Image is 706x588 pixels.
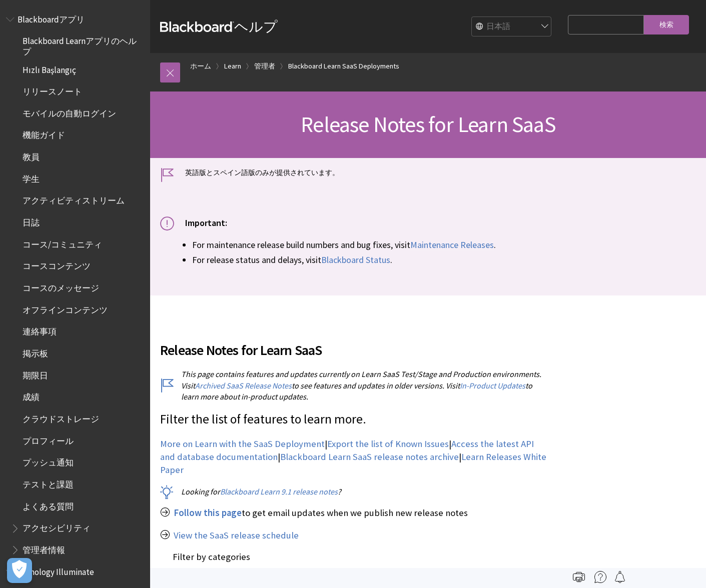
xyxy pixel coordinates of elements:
p: Filter the list of features to learn more. [160,410,548,428]
span: 教員 [23,148,40,162]
img: Print [573,571,585,583]
span: プッシュ通知 [23,454,74,468]
span: Follow this page [174,507,242,518]
span: 日誌 [23,214,40,227]
a: Follow this page [174,507,242,519]
p: This page contains features and updates currently on Learn SaaS Test/Stage and Production environ... [160,368,548,402]
a: More on Learn with the SaaS Deployment [160,438,325,450]
span: アクセシビリティ [23,520,91,533]
a: Maintenance Releases [410,239,494,251]
a: Access the latest API and database documentation [160,438,534,463]
nav: Book outline for Blackboard App Help [6,11,144,558]
span: 管理者情報 [23,541,65,555]
a: Blackboard Learn 9.1 release notes [220,486,338,497]
a: Learn Releases White Paper [160,451,546,476]
span: Important: [185,217,227,228]
span: Blackboardアプリ [18,11,85,24]
span: 連絡事項 [23,323,57,337]
span: 掲示板 [23,345,48,358]
strong: Blackboard [160,21,234,32]
span: リリースノート [23,83,82,96]
p: to get email updates when we publish new release notes [160,506,548,519]
a: Archived SaaS Release Notes [195,380,292,391]
li: For maintenance release build numbers and bug fixes, visit . [192,238,696,251]
span: Hızlı Başlangıç [23,61,76,75]
h2: Release Notes for Learn SaaS [160,327,548,360]
a: Learn [224,60,241,72]
p: 英語版とスペイン語版のみが提供されています。 [160,168,696,177]
select: Site Language Selector [472,17,552,37]
a: Blackboard Learn SaaS release notes archive [280,451,459,463]
span: よくある質問 [23,498,74,511]
button: 優先設定センターを開く [7,558,32,583]
span: オフラインコンテンツ [23,301,108,315]
a: Export the list of Known Issues [327,438,449,450]
p: Looking for ? [160,486,548,497]
a: ホーム [190,60,211,72]
span: コースのメッセージ [23,279,99,293]
li: For release status and delays, visit . [192,253,696,266]
span: アクティビティストリーム [23,192,125,206]
a: In-Product Updates [460,380,525,391]
span: テストと課題 [23,476,74,489]
a: Blackboard Learn SaaS Deployments [288,60,399,72]
span: コースコンテンツ [23,258,91,271]
span: モバイルの自動ログイン [23,105,116,118]
span: 期限日 [23,367,48,380]
span: Release Notes for Learn SaaS [301,110,555,138]
span: Anthology Illuminate [18,563,94,577]
img: Follow this page [614,571,626,583]
span: 機能ガイド [23,127,65,140]
img: More help [594,571,606,583]
span: 成績 [23,389,40,402]
label: Filter by categories [173,551,250,562]
a: Blackboard Status [321,254,390,266]
input: 検索 [644,15,689,34]
span: 学生 [23,170,40,184]
a: View the SaaS release schedule [174,529,299,541]
p: | | | | [160,437,548,477]
span: プロフィール [23,432,74,446]
a: Blackboardヘルプ [160,17,278,35]
span: Blackboard Learnアプリのヘルプ [23,33,143,56]
a: 管理者 [254,60,275,72]
span: クラウドストレージ [23,410,99,424]
span: コース/コミュニティ [23,236,102,249]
